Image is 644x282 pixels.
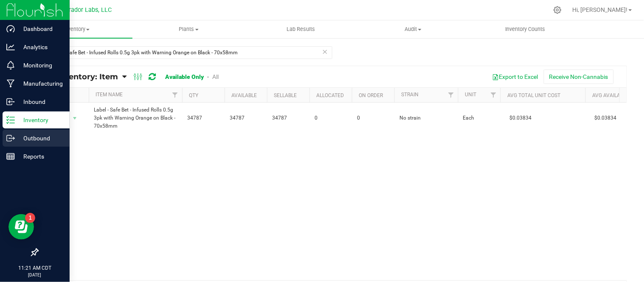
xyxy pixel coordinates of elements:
p: Dashboard [15,24,66,34]
a: All Inventory: Item [44,72,122,81]
a: Avg Total Unit Cost [507,92,560,98]
a: Inventory [20,20,132,38]
a: Available Only [166,73,204,80]
span: 34787 [230,114,262,122]
span: Inventory Counts [494,25,557,33]
inline-svg: Monitoring [6,61,15,70]
p: [DATE] [4,272,66,278]
a: Unit [465,92,476,98]
a: Sellable [274,92,297,98]
span: No strain [399,114,453,122]
a: On Order [359,92,383,98]
span: 34787 [187,114,219,122]
a: Filter [168,88,182,102]
inline-svg: Dashboard [6,25,15,33]
span: Audit [357,25,469,33]
input: Search Item Name, Retail Display Name, SKU, Part Number... [37,46,332,59]
span: $0.03834 [591,112,621,124]
a: Strain [401,92,419,98]
a: Filter [444,88,458,102]
p: Monitoring [15,60,66,70]
a: Qty [189,92,198,98]
p: Outbound [15,133,66,143]
inline-svg: Inventory [6,116,15,124]
span: Inventory [20,25,132,33]
a: Filter [487,88,501,102]
span: $0.03834 [506,112,536,124]
span: Hi, [PERSON_NAME]! [573,6,628,13]
p: 11:21 AM CDT [4,264,66,272]
span: 0 [315,114,347,122]
p: Inbound [15,97,66,107]
p: Manufacturing [15,78,66,89]
inline-svg: Inbound [6,98,15,106]
inline-svg: Reports [6,152,15,161]
span: Label - Safe Bet - Infused Rolls 0.5g 3pk with Warning Orange on Black - 70x58mm [94,106,177,131]
p: Inventory [15,115,66,125]
a: Item Name [96,92,123,98]
span: 0 [357,114,389,122]
div: Manage settings [552,6,563,14]
p: Reports [15,151,66,162]
span: select [70,112,80,124]
a: Lab Results [245,20,357,38]
a: All [212,73,219,80]
inline-svg: Manufacturing [6,79,15,88]
a: Allocated [316,92,344,98]
a: Available [231,92,257,98]
button: Receive Non-Cannabis [544,70,614,84]
span: Clear [322,46,328,57]
a: Inventory Counts [470,20,582,38]
span: Curador Labs, LLC [62,6,112,14]
button: Export to Excel [487,70,544,84]
span: 34787 [272,114,304,122]
inline-svg: Outbound [6,134,15,142]
a: Audit [357,20,469,38]
iframe: Resource center unread badge [25,213,35,223]
iframe: Resource center [8,214,34,240]
a: Plants [132,20,245,38]
p: Analytics [15,42,66,52]
span: All Inventory: Item [44,72,118,81]
span: Plants [133,25,244,33]
span: Each [463,114,495,122]
span: Lab Results [276,25,327,33]
inline-svg: Analytics [6,43,15,51]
